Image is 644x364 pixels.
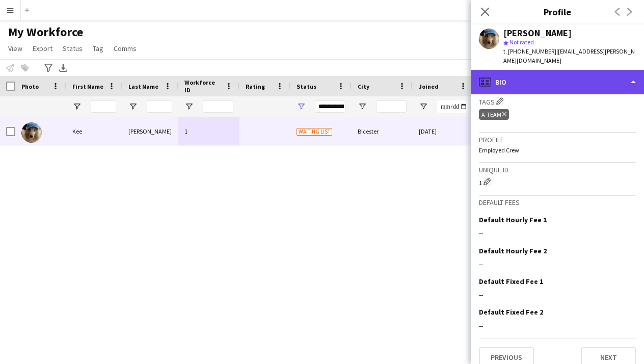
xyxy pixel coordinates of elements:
div: A-Team [479,109,509,120]
input: City Filter Input [376,100,407,113]
span: t. [PHONE_NUMBER] [503,47,556,55]
span: City [358,83,369,90]
span: Last Name [128,83,158,90]
h3: Profile [471,5,644,18]
button: Open Filter Menu [72,102,82,111]
input: Last Name Filter Input [147,100,172,113]
h3: Default Hourly Fee 1 [479,215,547,224]
button: Open Filter Menu [297,102,306,111]
span: Joined [419,83,439,90]
app-action-btn: Export XLSX [57,62,69,74]
input: Workforce ID Filter Input [203,100,233,113]
h3: Default Fixed Fee 2 [479,307,543,317]
div: Kee [66,117,122,145]
div: [PERSON_NAME] [503,29,572,38]
a: Export [29,42,57,55]
div: [DATE] [413,117,474,145]
div: Bicester [352,117,413,145]
h3: Default Fixed Fee 1 [479,277,543,286]
span: Rating [246,83,265,90]
div: [PERSON_NAME] [122,117,178,145]
input: Joined Filter Input [437,100,468,113]
span: View [8,44,22,53]
h3: Tags [479,96,636,107]
div: 1 [479,176,636,187]
p: Employed Crew [479,146,636,154]
div: -- [479,228,636,238]
div: 1 [178,117,239,145]
h3: Default Hourly Fee 2 [479,246,547,255]
img: Kee Wong [21,122,42,143]
span: First Name [72,83,103,90]
h3: Default fees [479,198,636,207]
a: Status [59,42,87,55]
h3: Profile [479,135,636,144]
a: Tag [89,42,108,55]
span: My Workforce [8,24,83,40]
button: Open Filter Menu [128,102,138,111]
span: Status [63,44,83,53]
div: -- [479,321,636,330]
a: Comms [110,42,141,55]
span: Comms [114,44,137,53]
button: Open Filter Menu [184,102,194,111]
span: Waiting list [297,128,332,136]
button: Open Filter Menu [358,102,367,111]
span: Photo [21,83,39,90]
button: Open Filter Menu [419,102,428,111]
div: Bio [471,70,644,94]
span: Export [33,44,52,53]
span: Status [297,83,316,90]
span: Not rated [509,38,534,46]
input: First Name Filter Input [91,100,116,113]
span: | [EMAIL_ADDRESS][PERSON_NAME][DOMAIN_NAME] [503,47,635,64]
h3: Unique ID [479,165,636,174]
div: -- [479,290,636,299]
span: Tag [93,44,103,53]
div: -- [479,259,636,269]
app-action-btn: Advanced filters [42,62,55,74]
span: Workforce ID [184,79,221,94]
a: View [4,42,26,55]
